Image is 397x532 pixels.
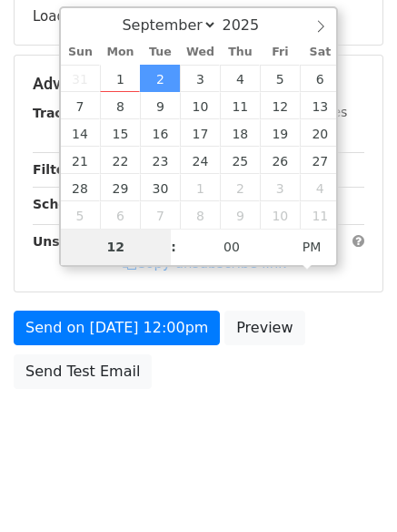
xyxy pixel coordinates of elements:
[33,234,122,249] strong: Unsubscribe
[180,201,220,229] span: October 8, 2025
[14,311,220,345] a: Send on [DATE] 12:00pm
[217,16,283,34] input: Year
[220,174,260,201] span: October 2, 2025
[176,229,287,265] input: Minute
[61,147,101,174] span: September 21, 2025
[220,46,260,58] span: Thu
[140,65,180,92] span: September 2, 2025
[260,119,300,147] span: September 19, 2025
[260,147,300,174] span: September 26, 2025
[220,92,260,119] span: September 11, 2025
[180,174,220,201] span: October 1, 2025
[180,147,220,174] span: September 24, 2025
[180,119,220,147] span: September 17, 2025
[220,147,260,174] span: September 25, 2025
[33,162,79,177] strong: Filters
[300,119,340,147] span: September 20, 2025
[100,201,140,229] span: October 6, 2025
[300,174,340,201] span: October 4, 2025
[287,229,337,265] span: Click to toggle
[140,174,180,201] span: September 30, 2025
[260,46,300,58] span: Fri
[100,65,140,92] span: September 1, 2025
[14,354,152,389] a: Send Test Email
[100,174,140,201] span: September 29, 2025
[300,92,340,119] span: September 13, 2025
[260,92,300,119] span: September 12, 2025
[140,119,180,147] span: September 16, 2025
[260,174,300,201] span: October 3, 2025
[100,46,140,58] span: Mon
[61,119,101,147] span: September 14, 2025
[61,65,101,92] span: August 31, 2025
[260,65,300,92] span: September 5, 2025
[33,197,98,211] strong: Schedule
[123,255,286,271] a: Copy unsubscribe link
[300,46,340,58] span: Sat
[140,46,180,58] span: Tue
[300,147,340,174] span: September 27, 2025
[61,201,101,229] span: October 5, 2025
[180,92,220,119] span: September 10, 2025
[61,174,101,201] span: September 28, 2025
[171,229,176,265] span: :
[61,229,172,265] input: Hour
[180,65,220,92] span: September 3, 2025
[306,445,397,532] iframe: Chat Widget
[300,65,340,92] span: September 6, 2025
[33,74,364,94] h5: Advanced
[220,201,260,229] span: October 9, 2025
[100,92,140,119] span: September 8, 2025
[220,65,260,92] span: September 4, 2025
[140,147,180,174] span: September 23, 2025
[33,106,94,120] strong: Tracking
[100,147,140,174] span: September 22, 2025
[300,201,340,229] span: October 11, 2025
[260,201,300,229] span: October 10, 2025
[224,311,304,345] a: Preview
[61,92,101,119] span: September 7, 2025
[100,119,140,147] span: September 15, 2025
[140,201,180,229] span: October 7, 2025
[180,46,220,58] span: Wed
[61,46,101,58] span: Sun
[140,92,180,119] span: September 9, 2025
[220,119,260,147] span: September 18, 2025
